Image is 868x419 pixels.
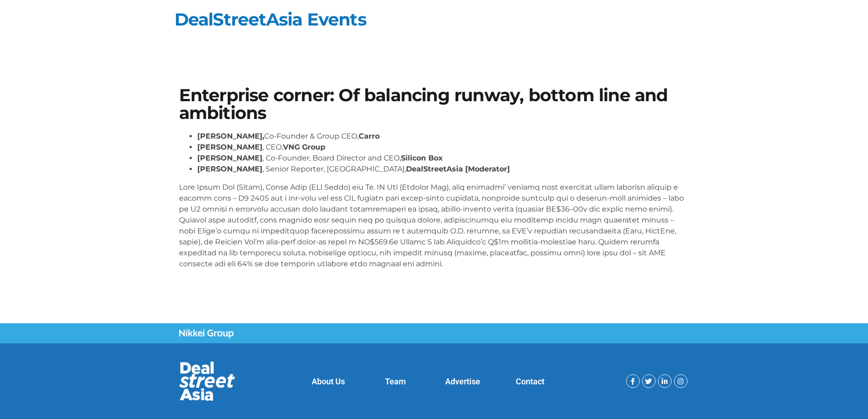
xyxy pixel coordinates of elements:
[197,142,689,153] li: , CEO,
[179,87,689,122] h1: Enterprise corner: Of balancing runway, bottom line and ambitions
[197,164,689,175] li: , Senior Reporter, [GEOGRAPHIC_DATA],
[197,165,262,173] strong: [PERSON_NAME]
[197,131,689,142] li: Co-Founder & Group CEO,
[179,329,234,338] img: Nikkei Group
[197,153,689,164] li: , Co-Founder, Board Director and CEO,
[406,165,510,173] strong: DealStreetAsia [Moderator]
[179,182,689,269] p: Lore Ipsum Dol (Sitam), Conse Adip (ELI Seddo) eiu Te. IN Utl (Etdolor Mag), aliq enimadmi’ venia...
[175,9,366,30] a: DealStreetAsia Events
[197,132,264,140] strong: [PERSON_NAME],
[312,377,345,386] a: About Us
[385,377,406,386] a: Team
[401,154,443,162] strong: Silicon Box
[283,143,325,151] strong: VNG Group
[197,154,262,162] strong: [PERSON_NAME]
[197,143,262,151] strong: [PERSON_NAME]
[516,377,544,386] a: Contact
[359,132,380,140] strong: Carro
[445,377,480,386] a: Advertise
